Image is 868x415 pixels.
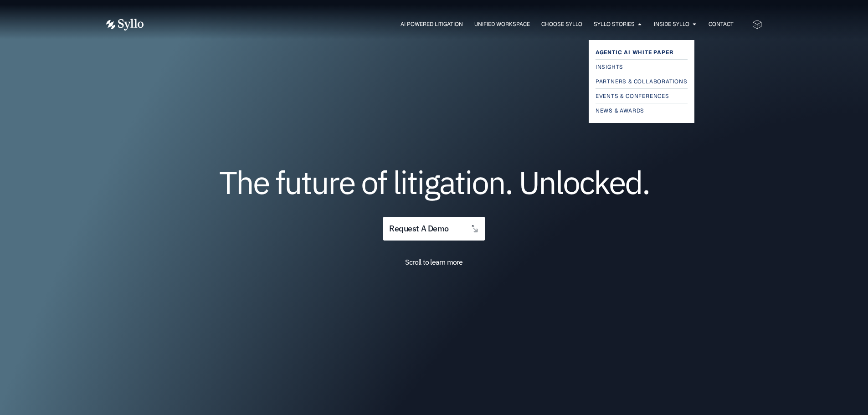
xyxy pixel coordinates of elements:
a: Contact [709,20,734,28]
a: Inside Syllo [654,20,689,28]
img: Vector [106,19,144,31]
a: Partners & Collaborations [596,76,688,87]
span: Events & Conferences [596,91,669,102]
a: Choose Syllo [541,20,582,28]
span: News & Awards [596,105,644,116]
a: Insights [596,61,688,72]
a: News & Awards [596,105,688,116]
h1: The future of litigation. Unlocked. [161,167,708,197]
div: Menu Toggle [162,20,734,29]
span: Agentic AI White Paper [596,47,673,58]
a: Events & Conferences [596,91,688,102]
span: Scroll to learn more [405,257,462,266]
a: AI Powered Litigation [401,20,463,28]
a: Agentic AI White Paper [596,47,688,58]
span: Insights [596,61,623,72]
nav: Menu [162,20,734,29]
a: request a demo [383,217,484,241]
a: Syllo Stories [594,20,635,28]
a: Unified Workspace [474,20,530,28]
span: request a demo [389,225,448,233]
